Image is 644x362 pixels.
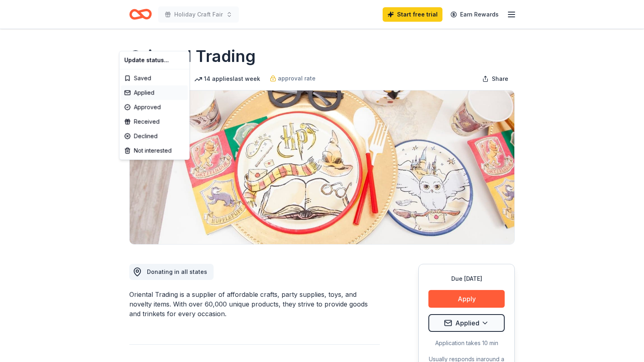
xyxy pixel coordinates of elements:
[174,10,223,19] span: Holiday Craft Fair
[121,115,188,129] div: Received
[121,53,188,68] div: Update status...
[121,100,188,115] div: Approved
[121,129,188,144] div: Declined
[121,86,188,100] div: Applied
[121,144,188,158] div: Not interested
[121,71,188,86] div: Saved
